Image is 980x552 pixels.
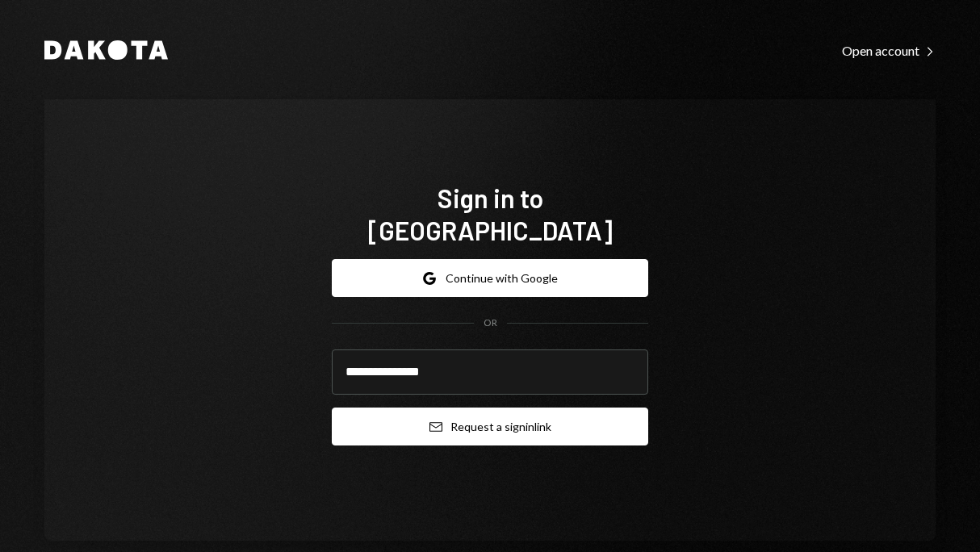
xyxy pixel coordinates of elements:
button: Continue with Google [332,259,648,297]
a: Open account [842,41,936,59]
h1: Sign in to [GEOGRAPHIC_DATA] [332,182,648,246]
button: Request a signinlink [332,408,648,445]
div: Open account [842,43,936,59]
div: OR [484,316,497,330]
